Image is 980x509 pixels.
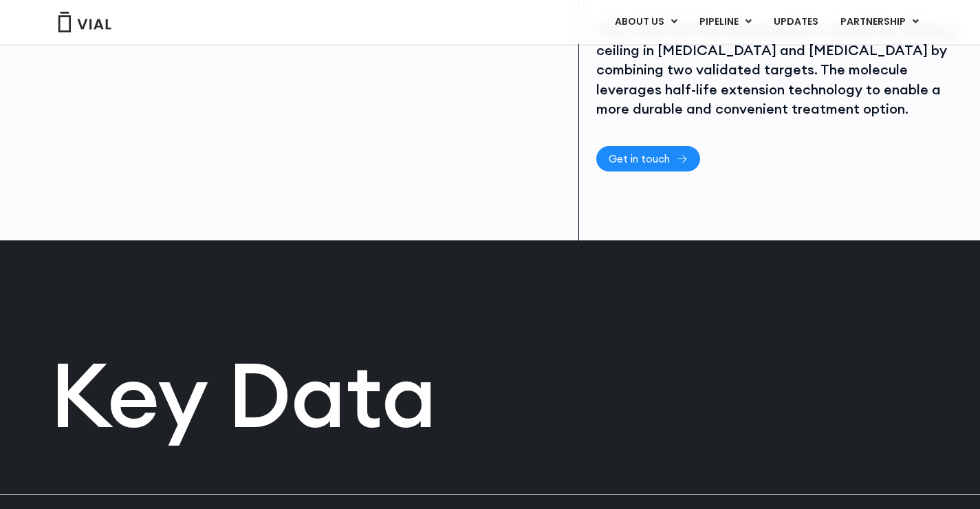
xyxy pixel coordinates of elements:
[57,12,112,32] img: Vial Logo
[609,154,670,164] span: Get in touch
[763,10,829,34] a: UPDATES
[688,10,762,34] a: PIPELINEMenu Toggle
[604,10,688,34] a: ABOUT USMenu Toggle
[596,146,700,172] a: Get in touch
[596,21,963,119] div: VIAL-IL13xTSLP has the potential to break the efficacy ceiling in [MEDICAL_DATA] and [MEDICAL_DAT...
[50,350,930,439] h2: Key Data
[829,10,930,34] a: PARTNERSHIPMenu Toggle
